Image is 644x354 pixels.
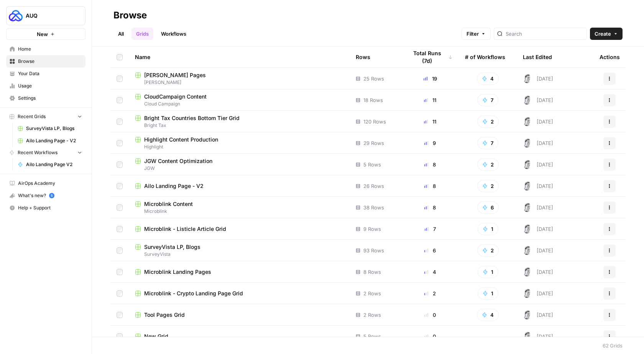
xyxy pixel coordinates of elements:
[478,266,498,278] button: 1
[523,160,553,169] div: [DATE]
[18,82,82,89] span: Usage
[407,46,453,68] div: Total Runs (7d)
[363,311,381,319] span: 2 Rows
[144,71,206,79] span: [PERSON_NAME] Pages
[363,247,384,254] span: 93 Rows
[477,201,499,214] button: 6
[144,333,168,340] span: New Grid
[407,96,453,104] div: 11
[407,311,453,319] div: 0
[131,28,153,40] a: Grids
[590,28,623,40] button: Create
[477,309,499,321] button: 4
[523,117,553,126] div: [DATE]
[144,136,218,143] span: Highlight Content Production
[523,138,532,148] img: 28dbpmxwbe1lgts1kkshuof3rm4g
[600,46,620,68] div: Actions
[49,193,54,198] a: 5
[113,9,147,21] div: Browse
[523,267,553,277] div: [DATE]
[363,161,381,168] span: 5 Rows
[6,28,85,40] button: New
[135,182,343,190] a: Ailo Landing Page - V2
[14,135,85,147] a: Ailo Landing Page - V2
[26,12,72,20] span: AUQ
[144,93,207,100] span: CloudCampaign Content
[144,268,211,276] span: Microblink Landing Pages
[407,182,453,190] div: 8
[523,203,553,212] div: [DATE]
[523,224,553,234] div: [DATE]
[407,75,453,82] div: 19
[363,333,381,340] span: 5 Rows
[18,180,82,187] span: AirOps Academy
[523,332,532,341] img: 28dbpmxwbe1lgts1kkshuof3rm4g
[135,46,343,68] div: Name
[478,287,498,300] button: 1
[144,114,240,122] span: Bright Tax Countries Bottom Tier Grid
[6,177,85,189] a: AirOps Academy
[135,243,343,258] a: SurveyVista LP, BlogsSurveyVista
[523,310,532,319] img: 28dbpmxwbe1lgts1kkshuof3rm4g
[113,28,128,40] a: All
[462,28,491,40] button: Filter
[135,311,343,319] a: Tool Pages Grid
[523,310,553,319] div: [DATE]
[523,181,553,191] div: [DATE]
[135,93,343,107] a: CloudCampaign ContentCloud Campaign
[523,181,532,191] img: 28dbpmxwbe1lgts1kkshuof3rm4g
[407,268,453,276] div: 4
[6,6,85,25] button: Workspace: AUQ
[135,251,343,258] span: SurveyVista
[467,30,479,38] span: Filter
[363,268,381,276] span: 8 Rows
[363,75,384,82] span: 25 Rows
[135,208,343,215] span: Microblink
[18,149,58,156] span: Recent Workflows
[6,80,85,92] a: Usage
[407,118,453,125] div: 11
[135,333,343,340] a: New Grid
[6,43,85,55] a: Home
[506,30,583,38] input: Search
[6,202,85,214] button: Help + Support
[135,114,343,129] a: Bright Tax Countries Bottom Tier GridBright Tax
[523,246,553,255] div: [DATE]
[523,289,553,298] div: [DATE]
[135,122,343,129] span: Bright Tax
[135,165,343,172] span: JGW
[6,92,85,104] a: Settings
[477,115,499,128] button: 2
[407,290,453,297] div: 2
[144,225,226,233] span: Microblink - Listicle Article Grid
[144,157,212,165] span: JGW Content Optimization
[144,200,193,208] span: Microblink Content
[14,158,85,171] a: Ailo Landing Page V2
[523,224,532,234] img: 28dbpmxwbe1lgts1kkshuof3rm4g
[523,74,532,83] img: 28dbpmxwbe1lgts1kkshuof3rm4g
[523,46,552,68] div: Last Edited
[523,267,532,277] img: 28dbpmxwbe1lgts1kkshuof3rm4g
[135,143,343,150] span: Highlight
[523,95,553,105] div: [DATE]
[523,332,553,341] div: [DATE]
[477,244,499,257] button: 2
[135,100,343,107] span: Cloud Campaign
[135,200,343,215] a: Microblink ContentMicroblink
[523,289,532,298] img: 28dbpmxwbe1lgts1kkshuof3rm4g
[407,204,453,211] div: 8
[18,58,82,65] span: Browse
[523,246,532,255] img: 28dbpmxwbe1lgts1kkshuof3rm4g
[363,139,384,147] span: 29 Rows
[407,333,453,340] div: 0
[18,95,82,102] span: Settings
[135,71,343,86] a: [PERSON_NAME] Pages[PERSON_NAME]
[135,136,343,150] a: Highlight Content ProductionHighlight
[477,137,498,149] button: 7
[144,311,185,319] span: Tool Pages Grid
[26,137,82,144] span: Ailo Landing Page - V2
[6,55,85,68] a: Browse
[26,161,82,168] span: Ailo Landing Page V2
[523,117,532,126] img: 28dbpmxwbe1lgts1kkshuof3rm4g
[603,342,623,349] div: 62 Grids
